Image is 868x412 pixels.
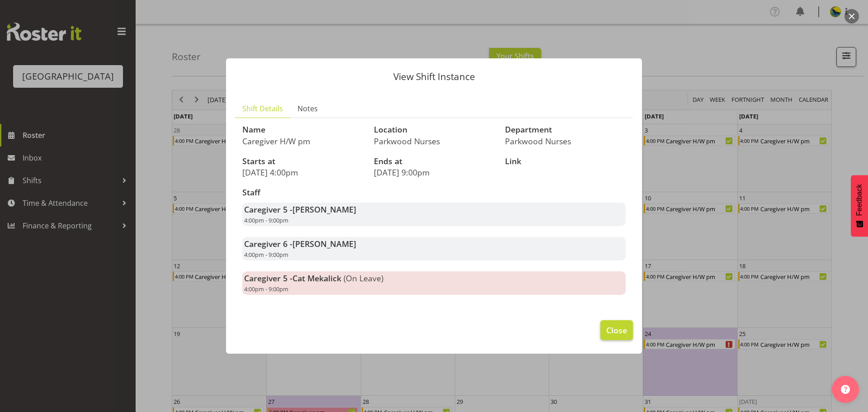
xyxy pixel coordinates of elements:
[374,125,495,134] h3: Location
[292,273,341,284] span: Cat Mekalick
[292,204,356,215] span: [PERSON_NAME]
[600,320,633,340] button: Close
[242,103,283,114] span: Shift Details
[344,273,383,284] span: (On Leave)
[242,136,363,146] p: Caregiver H/W pm
[244,204,356,215] strong: Caregiver 5 -
[244,238,356,249] strong: Caregiver 6 -
[374,136,495,146] p: Parkwood Nurses
[297,103,318,114] span: Notes
[851,175,868,237] button: Feedback - Show survey
[242,157,363,166] h3: Starts at
[242,188,626,197] h3: Staff
[505,157,626,166] h3: Link
[855,184,863,216] span: Feedback
[374,157,495,166] h3: Ends at
[244,285,288,293] span: 4:00pm - 9:00pm
[505,136,626,146] p: Parkwood Nurses
[244,216,288,224] span: 4:00pm - 9:00pm
[292,238,356,249] span: [PERSON_NAME]
[242,125,363,134] h3: Name
[374,167,495,177] p: [DATE] 9:00pm
[841,385,850,394] img: help-xxl-2.png
[244,273,341,284] strong: Caregiver 5 -
[244,251,288,259] span: 4:00pm - 9:00pm
[505,125,626,134] h3: Department
[235,72,633,81] p: View Shift Instance
[242,167,363,177] p: [DATE] 4:00pm
[606,324,627,336] span: Close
